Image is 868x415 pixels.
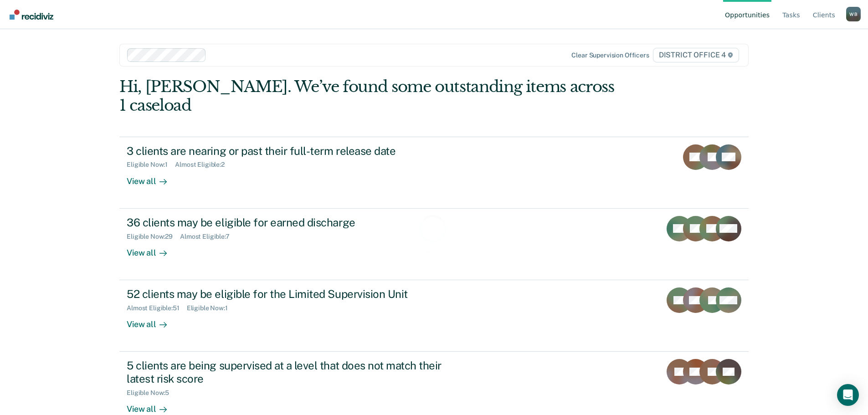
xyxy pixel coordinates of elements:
[127,233,180,241] div: Eligible Now : 29
[127,359,447,385] div: 5 clients are being supervised at a level that does not match their latest risk score
[127,312,178,330] div: View all
[119,209,749,280] a: 36 clients may be eligible for earned dischargeEligible Now:29Almost Eligible:7View all
[127,287,447,301] div: 52 clients may be eligible for the Limited Supervision Unit
[127,389,176,397] div: Eligible Now : 5
[127,397,178,415] div: View all
[846,7,861,21] button: Profile dropdown button
[127,304,187,312] div: Almost Eligible : 51
[653,48,739,62] span: DISTRICT OFFICE 4
[119,280,749,352] a: 52 clients may be eligible for the Limited Supervision UnitAlmost Eligible:51Eligible Now:1View all
[187,304,235,312] div: Eligible Now : 1
[571,51,649,59] div: Clear supervision officers
[127,169,178,186] div: View all
[175,161,232,169] div: Almost Eligible : 2
[10,10,53,20] img: Recidiviz
[127,161,175,169] div: Eligible Now : 1
[119,137,749,209] a: 3 clients are nearing or past their full-term release dateEligible Now:1Almost Eligible:2View all
[119,77,623,115] div: Hi, [PERSON_NAME]. We’ve found some outstanding items across 1 caseload
[127,144,447,158] div: 3 clients are nearing or past their full-term release date
[127,216,447,229] div: 36 clients may be eligible for earned discharge
[180,233,237,241] div: Almost Eligible : 7
[846,7,861,21] div: W B
[127,240,178,258] div: View all
[837,384,859,406] div: Open Intercom Messenger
